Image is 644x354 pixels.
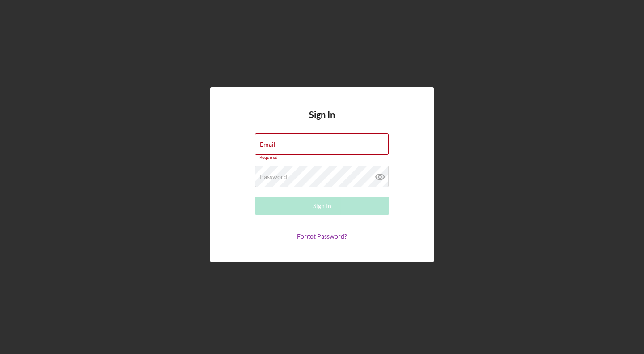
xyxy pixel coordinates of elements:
label: Password [260,173,287,180]
a: Forgot Password? [297,232,347,240]
button: Sign In [255,197,389,215]
label: Email [260,141,275,148]
h4: Sign In [309,110,335,133]
div: Required [255,155,389,160]
div: Sign In [313,197,331,215]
